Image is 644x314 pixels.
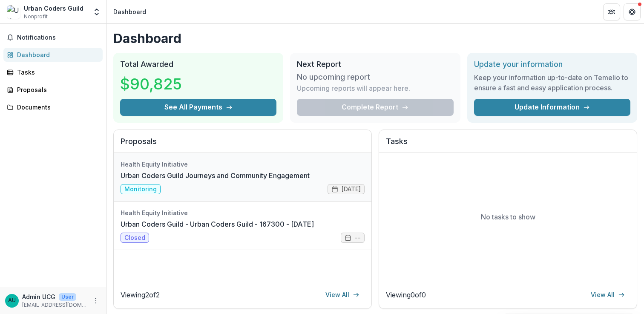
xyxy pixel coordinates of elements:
[386,290,426,300] p: Viewing 0 of 0
[110,6,149,18] nav: breadcrumb
[121,170,310,181] a: Urban Coders Guild Journeys and Community Engagement
[7,5,20,19] img: Urban Coders Guild
[91,296,101,306] button: More
[17,50,96,59] div: Dashboard
[320,288,365,302] a: View All
[120,72,184,95] h3: $90,825
[121,290,160,300] p: Viewing 2 of 2
[481,212,535,222] p: No tasks to show
[17,103,96,112] div: Documents
[8,298,16,303] div: Admin UCG
[474,99,630,116] a: Update Information
[22,292,55,301] p: Admin UCG
[297,72,370,82] h3: No upcoming report
[120,60,276,69] h2: Total Awarded
[297,83,410,93] p: Upcoming reports will appear here.
[3,100,103,114] a: Documents
[120,99,276,116] button: See All Payments
[24,4,83,13] div: Urban Coders Guild
[113,31,637,46] h1: Dashboard
[297,60,453,69] h2: Next Report
[24,13,48,20] span: Nonprofit
[3,31,103,44] button: Notifications
[17,85,96,94] div: Proposals
[586,288,630,302] a: View All
[3,65,103,79] a: Tasks
[121,137,365,153] h2: Proposals
[91,3,103,20] button: Open entity switcher
[3,83,103,97] a: Proposals
[474,60,630,69] h2: Update your information
[603,3,620,20] button: Partners
[113,7,146,16] div: Dashboard
[121,219,314,229] a: Urban Coders Guild - Urban Coders Guild - 167300 - [DATE]
[17,68,96,77] div: Tasks
[386,137,630,153] h2: Tasks
[59,293,76,301] p: User
[22,301,87,309] p: [EMAIL_ADDRESS][DOMAIN_NAME]
[624,3,641,20] button: Get Help
[17,34,99,41] span: Notifications
[3,48,103,62] a: Dashboard
[474,72,630,93] h3: Keep your information up-to-date on Temelio to ensure a fast and easy application process.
